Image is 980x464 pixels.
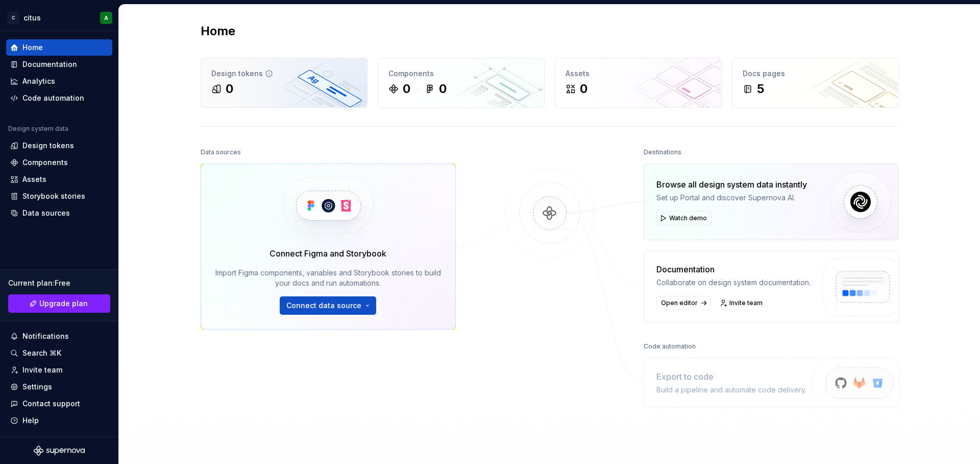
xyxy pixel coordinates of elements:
div: Help [22,415,39,426]
div: Design tokens [211,68,357,79]
div: Export to code [656,370,806,383]
a: Upgrade plan [8,294,110,313]
button: Help [6,412,112,429]
span: Open editor [661,299,698,307]
div: Code automation [644,339,696,354]
div: Current plan : Free [8,278,110,288]
span: Upgrade plan [39,298,88,309]
div: Build a pipeline and automate code delivery. [656,385,806,395]
a: Settings [6,379,112,395]
div: C [7,12,19,24]
div: Data sources [22,208,70,218]
div: Invite team [22,365,62,375]
div: Import Figma components, variables and Storybook stories to build your docs and run automations. [215,268,441,288]
a: Home [6,39,112,56]
a: Storybook stories [6,188,112,204]
a: Docs pages5 [732,58,899,108]
div: 0 [226,81,233,97]
div: Notifications [22,331,69,341]
div: Set up Portal and discover Supernova AI. [656,193,807,203]
span: Connect data source [286,300,361,311]
span: Invite team [729,299,763,307]
a: Components00 [378,58,545,108]
div: Components [22,157,68,168]
a: Documentation [6,56,112,73]
a: Open editor [656,296,710,310]
svg: Supernova Logo [34,446,85,456]
button: Contact support [6,396,112,412]
a: Code automation [6,90,112,106]
div: Contact support [22,399,80,409]
div: Assets [22,174,46,184]
div: 0 [580,81,587,97]
a: Data sources [6,205,112,221]
a: Invite team [717,296,767,310]
div: Analytics [22,76,55,86]
div: Assets [566,68,711,79]
div: citus [23,13,41,23]
div: Documentation [656,263,811,275]
button: Notifications [6,328,112,344]
div: Browse all design system data instantly [656,178,807,191]
a: Assets [6,171,112,188]
div: Code automation [22,93,84,103]
button: Watch demo [656,211,712,225]
div: A [104,14,108,22]
button: Connect data source [280,296,376,315]
div: Destinations [644,145,681,159]
div: Data sources [201,145,241,159]
button: CcitusA [2,7,116,29]
div: Design tokens [22,141,74,151]
a: Components [6,154,112,171]
div: Settings [22,382,52,392]
button: Search ⌘K [6,345,112,361]
div: Home [22,42,43,53]
div: Search ⌘K [22,348,61,358]
div: 5 [757,81,764,97]
a: Analytics [6,73,112,89]
div: Documentation [22,59,77,69]
div: Connect Figma and Storybook [269,247,386,260]
div: Storybook stories [22,191,85,201]
a: Design tokens [6,137,112,154]
div: Design system data [8,125,68,133]
div: Docs pages [743,68,888,79]
h2: Home [201,23,235,39]
a: Design tokens0 [201,58,367,108]
a: Invite team [6,362,112,378]
span: Watch demo [669,214,707,222]
div: 0 [403,81,410,97]
div: Components [388,68,534,79]
div: 0 [439,81,447,97]
div: Collaborate on design system documentation. [656,277,811,288]
a: Assets0 [555,58,722,108]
